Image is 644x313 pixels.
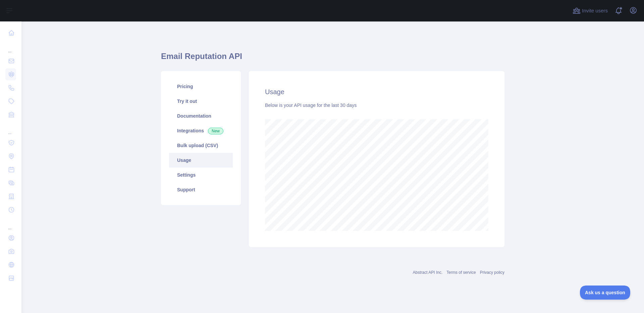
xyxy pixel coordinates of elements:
[580,286,631,300] iframe: Toggle Customer Support
[169,123,233,138] a: Integrations New
[169,168,233,182] a: Settings
[5,122,16,135] div: ...
[571,5,609,16] button: Invite users
[265,87,488,97] h2: Usage
[446,270,476,275] a: Terms of service
[5,217,16,231] div: ...
[480,270,504,275] a: Privacy policy
[265,102,488,109] div: Below is your API usage for the last 30 days
[169,182,233,197] a: Support
[208,128,223,134] span: New
[169,138,233,153] a: Bulk upload (CSV)
[169,94,233,109] a: Try it out
[169,79,233,94] a: Pricing
[5,40,16,54] div: ...
[169,153,233,168] a: Usage
[161,51,504,67] h1: Email Reputation API
[169,109,233,123] a: Documentation
[582,7,608,15] span: Invite users
[413,270,443,275] a: Abstract API Inc.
